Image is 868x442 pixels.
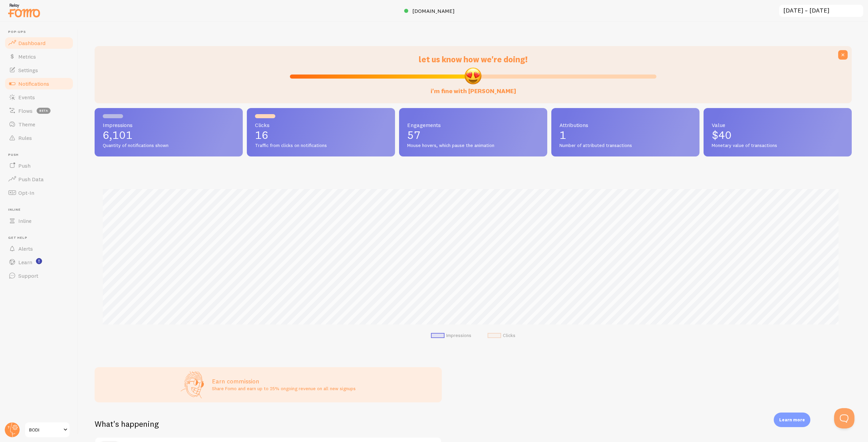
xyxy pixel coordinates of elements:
span: Inline [18,217,32,224]
img: fomo-relay-logo-orange.svg [7,2,41,19]
h2: What's happening [95,419,159,429]
span: Settings [18,67,38,73]
span: Clicks [255,122,387,128]
a: Flows beta [4,104,74,118]
a: Events [4,90,74,104]
span: BODI [29,426,61,434]
p: 6,101 [103,130,235,141]
li: Impressions [431,333,471,339]
a: Inline [4,214,74,228]
span: Mouse hovers, which pause the animation [407,143,539,149]
li: Clicks [488,333,515,339]
a: Metrics [4,50,74,63]
span: Attributions [559,122,691,128]
span: Engagements [407,122,539,128]
a: Dashboard [4,36,74,50]
span: Quantity of notifications shown [103,143,235,149]
p: Share Fomo and earn up to 25% ongoing revenue on all new signups [212,385,356,392]
span: Number of attributed transactions [559,143,691,149]
a: Support [4,269,74,282]
span: Pop-ups [8,30,74,34]
span: Monetary value of transactions [712,143,844,149]
iframe: Help Scout Beacon - Open [834,408,854,428]
span: Get Help [8,236,74,240]
span: Learn [18,259,32,266]
span: Events [18,94,35,101]
span: Opt-In [18,189,34,196]
p: 1 [559,130,691,141]
p: 57 [407,130,539,141]
a: Opt-In [4,186,74,199]
svg: <p>Watch New Feature Tutorials!</p> [36,258,42,264]
span: Flows [18,107,33,114]
span: let us know how we're doing! [419,54,528,64]
span: beta [37,108,51,114]
a: Theme [4,118,74,131]
a: Notifications [4,77,74,90]
span: Push [18,162,31,169]
span: Notifications [18,80,49,87]
span: Rules [18,134,32,141]
span: Value [712,122,844,128]
span: Alerts [18,245,33,252]
span: $40 [712,128,732,142]
span: Push Data [18,176,44,183]
label: i'm fine with [PERSON_NAME] [431,81,516,95]
div: Learn more [774,413,810,427]
span: Inline [8,208,74,212]
p: Learn more [779,417,805,423]
span: Push [8,153,74,157]
span: Traffic from clicks on notifications [255,143,387,149]
p: 16 [255,130,387,141]
a: BODI [24,422,70,438]
a: Push Data [4,172,74,186]
a: Settings [4,63,74,77]
span: Dashboard [18,40,45,46]
a: Push [4,159,74,172]
span: Metrics [18,53,36,60]
a: Learn [4,255,74,269]
span: Theme [18,121,35,128]
span: Impressions [103,122,235,128]
span: Support [18,272,38,279]
a: Alerts [4,242,74,255]
h3: Earn commission [212,377,356,385]
img: emoji.png [464,67,482,85]
a: Rules [4,131,74,145]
